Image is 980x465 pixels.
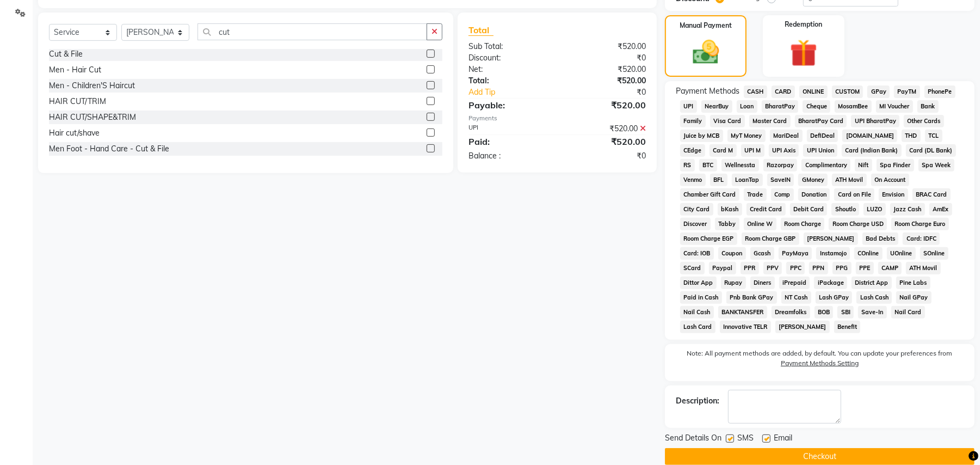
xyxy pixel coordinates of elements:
span: PayMaya [779,247,812,260]
span: Venmo [680,174,706,186]
div: ₹520.00 [557,123,654,134]
span: Gcash [750,247,774,260]
div: ₹0 [557,52,654,64]
div: Total: [460,75,557,87]
span: Bad Debts [862,233,899,245]
span: PhonePe [924,85,956,98]
span: SaveIN [767,174,794,186]
div: ₹520.00 [557,64,654,75]
label: Manual Payment [680,21,732,30]
span: Innovative TELR [720,321,771,333]
img: _cash.svg [685,37,728,68]
span: Room Charge Euro [891,218,949,230]
span: RS [680,159,695,172]
div: Net: [460,64,557,75]
span: Diners [750,277,775,289]
span: Card M [710,144,737,157]
span: Room Charge EGP [680,233,737,245]
span: BharatPay [762,100,799,113]
span: Spa Week [919,159,954,172]
input: Search or Scan [198,23,427,40]
span: PPR [741,262,759,274]
span: Lash GPay [816,291,853,304]
span: Loan [737,100,757,113]
span: LoanTap [732,174,763,186]
span: CARD [772,85,795,98]
span: SCard [680,262,705,274]
div: ₹520.00 [557,41,654,52]
img: _gift.svg [781,36,826,70]
span: PPV [763,262,782,274]
span: UPI Union [803,144,837,157]
div: Payments [469,114,646,123]
span: Bank [917,100,939,113]
span: UPI M [741,144,765,157]
div: Discount: [460,52,557,64]
span: BFL [710,174,728,186]
span: MariDeal [770,130,803,142]
span: Comp [771,188,794,201]
span: AmEx [929,203,952,216]
span: PPG [833,262,852,274]
span: COnline [854,247,883,260]
span: UPI BharatPay [851,115,899,127]
span: MyT Money [728,130,766,142]
span: GPay [867,85,890,98]
span: Jazz Cash [890,203,925,216]
span: Debit Card [790,203,828,216]
span: UPI [680,100,697,113]
div: Sub Total: [460,41,557,52]
span: Nail GPay [896,291,932,304]
span: LUZO [864,203,886,216]
span: UOnline [887,247,916,260]
span: PayTM [894,85,920,98]
span: Nail Card [891,306,925,319]
span: ATH Movil [906,262,941,274]
span: Total [469,25,494,36]
label: Redemption [785,20,822,29]
span: MI Voucher [876,100,913,113]
span: bKash [718,203,742,216]
span: BOB [815,306,834,319]
div: HAIR CUT/SHAPE&TRIM [49,112,136,123]
span: Donation [798,188,830,201]
span: BharatPay Card [795,115,847,127]
div: Men - Hair Cut [49,64,101,76]
span: District App [852,277,892,289]
span: SOnline [920,247,948,260]
span: Coupon [718,247,746,260]
label: Note: All payment methods are added, by default. You can update your preferences from [676,348,964,372]
span: BRAC Card [913,188,951,201]
span: ATH Movil [832,174,867,186]
div: Paid: [460,135,557,148]
div: HAIR CUT/TRIM [49,96,106,107]
span: NT Cash [781,291,811,304]
div: Payable: [460,99,557,112]
span: PPE [856,262,874,274]
span: DefiDeal [807,130,839,142]
span: SBI [837,306,854,319]
span: Visa Card [710,115,745,127]
span: Envision [879,188,908,201]
span: Lash Card [680,321,716,333]
span: City Card [680,203,713,216]
a: Add Tip [460,87,574,98]
span: SMS [737,432,754,446]
span: CUSTOM [832,85,864,98]
span: Benefit [834,321,861,333]
span: ONLINE [799,85,828,98]
span: Pine Labs [896,277,930,289]
span: CEdge [680,144,705,157]
span: Chamber Gift Card [680,188,739,201]
div: Balance : [460,150,557,162]
div: ₹0 [557,150,654,162]
span: GMoney [798,174,828,186]
span: Card (Indian Bank) [842,144,902,157]
span: Other Cards [904,115,944,127]
span: Dreamfolks [772,306,810,319]
span: Save-In [858,306,887,319]
span: Online W [744,218,776,230]
span: Discover [680,218,711,230]
span: Cheque [803,100,830,113]
span: Card: IOB [680,247,714,260]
